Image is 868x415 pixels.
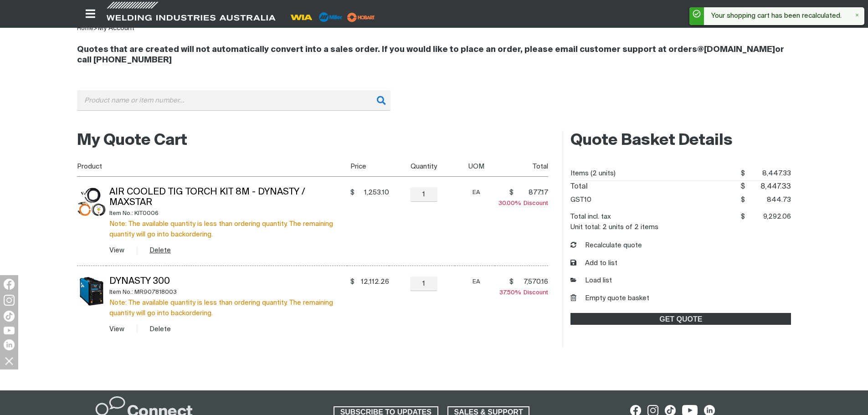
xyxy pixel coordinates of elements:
[740,183,745,190] span: $
[109,219,347,240] div: Note: The available quantity is less than ordering quantity. The remaining quantity will go into ...
[77,90,390,111] input: Product name or item number...
[495,156,549,177] th: Total
[570,293,649,304] button: Empty quote basket
[77,187,106,216] img: Air Cooled TIG Torch Kit 8m - Dynasty / Maxstar
[77,26,93,31] a: Home
[344,14,378,20] a: miller
[570,210,611,224] dt: Total incl. tax
[570,276,612,286] a: Load list
[77,156,347,177] th: Product
[109,208,347,219] div: Item No.: KIT0006
[109,287,347,297] div: Item No.: MR907818003
[344,10,378,24] img: miller
[4,339,15,350] img: LinkedIn
[77,45,791,66] h4: Quotes that are created will not automatically convert into a sales order. If you would like to p...
[93,26,98,31] span: >
[458,187,495,198] div: EA
[4,327,15,334] img: YouTube
[509,188,514,197] span: $
[98,25,134,31] a: My Account
[4,279,15,290] img: Facebook
[745,181,791,193] span: 8,447.33
[741,196,745,203] span: $
[357,277,389,287] span: 12,112.26
[570,193,591,207] dt: GST10
[570,167,616,180] dt: Items (2 units)
[4,295,15,306] img: Instagram
[570,224,658,231] dt: Unit total: 2 units of 2 items
[455,156,495,177] th: UOM
[109,297,347,318] div: Note: The available quantity is less than ordering quantity. The remaining quantity will go into ...
[741,213,745,220] span: $
[516,188,548,197] span: 877.17
[1,353,17,369] img: hide socials
[149,324,171,334] button: Delete Dynasty 300
[109,247,124,254] a: View Air Cooled TIG Torch Kit 8m - Dynasty / Maxstar
[149,245,171,256] button: Delete Air Cooled TIG Torch Kit 8m - Dynasty / Maxstar
[389,156,455,177] th: Quantity
[458,277,495,287] div: EA
[77,277,106,306] img: Dynasty 300
[109,277,170,286] a: Dynasty 300
[704,7,857,25] div: Your shopping cart has been recalculated.
[570,258,617,269] button: Add to list
[570,241,642,251] button: Recalculate quote
[77,131,549,151] h2: My Quote Cart
[347,156,389,177] th: Price
[109,188,305,207] a: Air Cooled TIG Torch Kit 8m - Dynasty / Maxstar
[350,277,354,287] span: $
[498,200,548,206] span: Discount
[516,277,548,287] span: 7,570.16
[77,90,791,124] div: Product or group for quick order
[741,170,745,177] span: $
[570,313,791,325] a: GET QUOTE
[745,193,791,207] span: 844.73
[745,167,791,180] span: 8,447.33
[509,277,514,287] span: $
[498,200,524,206] span: 30.00%
[499,290,548,296] span: Discount
[570,181,588,193] dt: Total
[499,290,524,296] span: 37.50%
[745,210,791,224] span: 9,292.06
[357,188,389,197] span: 1,253.10
[109,326,124,333] a: View Dynasty 300
[697,46,775,54] a: @[DOMAIN_NAME]
[350,188,354,197] span: $
[570,131,791,151] h2: Quote Basket Details
[571,313,790,325] span: GET QUOTE
[4,311,15,322] img: TikTok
